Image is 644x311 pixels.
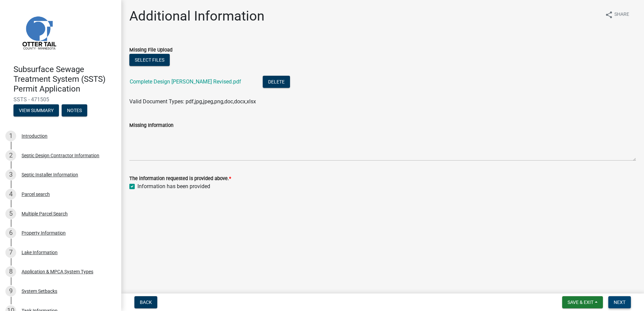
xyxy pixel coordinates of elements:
[5,150,16,161] div: 2
[62,108,87,114] wm-modal-confirm: Notes
[605,11,613,19] i: share
[22,153,99,158] div: Septic Design Contractor Information
[13,104,59,116] button: View Summary
[568,300,593,305] span: Save & Exit
[129,176,231,181] label: The information requested is provided above.
[22,211,68,216] div: Multiple Parcel Search
[22,134,47,138] div: Introduction
[13,96,108,103] span: SSTS - 471505
[5,169,16,180] div: 3
[22,269,93,274] div: Application & MPCA System Types
[562,296,603,308] button: Save & Exit
[129,123,173,128] label: Missing Information
[129,8,264,24] h1: Additional Information
[13,65,116,94] h4: Subsurface Sewage Treatment System (SSTS) Permit Application
[5,131,16,141] div: 1
[600,8,635,21] button: shareShare
[614,11,629,19] span: Share
[5,208,16,219] div: 5
[22,289,57,293] div: System Setbacks
[129,48,172,53] label: Missing File Upload
[130,78,241,85] a: Complete Design [PERSON_NAME] Revised.pdf
[22,250,58,255] div: Lake Information
[22,192,50,197] div: Parcel search
[5,266,16,277] div: 8
[22,172,78,177] div: Septic Installer Information
[140,300,152,305] span: Back
[263,79,290,85] wm-modal-confirm: Delete Document
[129,54,170,66] button: Select files
[13,7,64,58] img: Otter Tail County, Minnesota
[62,104,87,116] button: Notes
[134,296,157,308] button: Back
[5,286,16,297] div: 9
[129,98,256,105] span: Valid Document Types: pdf,jpg,jpeg,png,doc,docx,xlsx
[137,182,210,191] label: Information has been provided
[5,247,16,258] div: 7
[13,108,59,114] wm-modal-confirm: Summary
[5,228,16,238] div: 6
[22,231,66,235] div: Property Information
[263,76,290,88] button: Delete
[608,296,631,308] button: Next
[5,189,16,200] div: 4
[614,300,625,305] span: Next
